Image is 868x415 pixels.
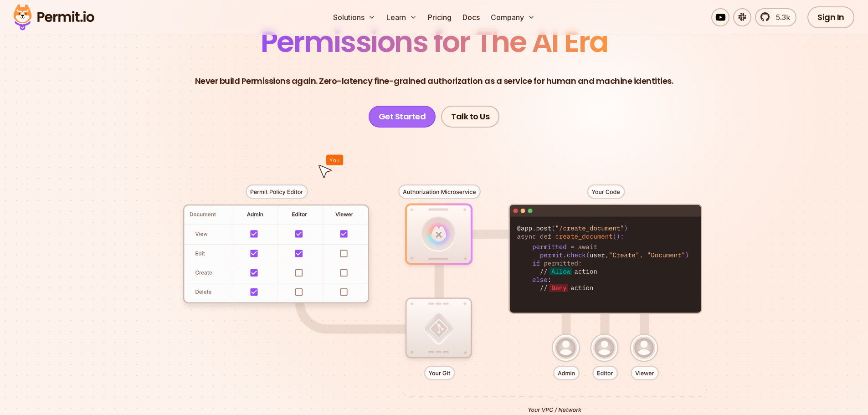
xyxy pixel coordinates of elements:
a: Docs [459,8,483,26]
p: Never build Permissions again. Zero-latency fine-grained authorization as a service for human and... [195,75,673,87]
a: Talk to Us [441,106,499,128]
span: 5.3k [770,12,790,23]
span: Permissions for The AI Era [261,21,608,62]
button: Solutions [329,8,379,26]
img: Permit logo [9,2,98,33]
a: Sign In [807,6,854,28]
a: 5.3k [755,8,796,26]
a: Get Started [369,106,436,128]
button: Learn [383,8,421,26]
a: Pricing [424,8,455,26]
button: Company [487,8,539,26]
